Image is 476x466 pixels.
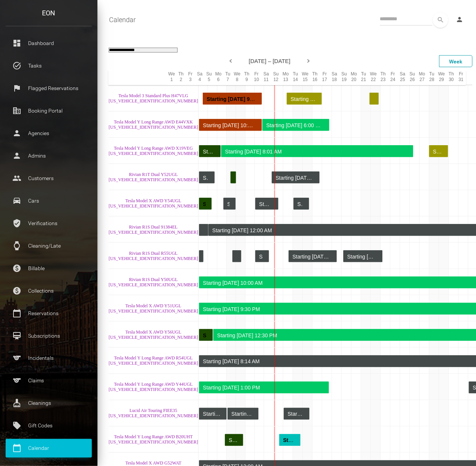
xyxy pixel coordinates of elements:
[88,55,452,67] div: [DATE] – [DATE]
[259,251,263,263] div: Starting [DATE] 12:00 AM
[109,198,198,209] a: Tesla Model X AWD Y54UGL [US_VEHICLE_IDENTIFICATION_NUMBER]
[251,71,261,85] div: Fr 10
[109,111,199,138] td: Tesla Model Y Long Range AWD E44VXK 7SAYGDEE4NF480274
[226,56,234,67] div: Previous
[271,71,281,85] div: Su 12
[11,375,86,386] p: Claims
[451,12,470,27] a: person
[293,198,309,210] div: Rented for 1 day, 16 hours by Admin Block . Current status is rental .
[287,93,322,105] div: Rented for 3 days, 16 hours by jon ortiz . Current status is verified .
[288,408,304,420] div: Starting [DATE] 12:00 AM
[343,250,383,262] div: Rented for 4 days, 1 hours by Admin Block . Current status is rental .
[429,145,448,157] div: Rented for 2 days by Kevin Galley . Current status is verified .
[109,138,199,164] td: Tesla Model Y Long Range AWD X19VEG 7SAYGDEE3NF385656
[109,277,198,287] a: Rivian R1S Dual Y50UGL [US_VEHICLE_IDENTIFICATION_NUMBER]
[11,83,86,94] p: Flagged Reservations
[223,198,236,210] div: Rented for 1 day, 8 hours by Admin Block . Current status is rental .
[109,243,199,269] td: Rivian R1S Dual R55UGL 7PDSGABA7PN028836
[6,191,92,210] a: drive_eta Cars
[6,416,92,435] a: local_offer Gift Codes
[11,443,86,454] p: Calendar
[11,420,86,431] p: Gift Codes
[223,71,232,85] div: Tu 7
[167,71,176,85] div: We 1
[6,169,92,188] a: people Customers
[6,281,92,300] a: paid Collections
[6,304,92,323] a: calendar_today Reservations
[276,172,314,184] div: Starting [DATE] 6:00 PM
[199,171,215,183] div: Rented for 2 days, 6 hours by Admin Block . Current status is rental .
[204,71,214,85] div: Su 5
[6,146,92,165] a: person Admins
[195,71,204,85] div: Sa 4
[289,250,337,262] div: Rented for 5 days by Admin Block . Current status is rental .
[6,214,92,233] a: verified_user Verifications
[6,349,92,368] a: sports Incidentals
[398,71,407,85] div: Sa 25
[359,71,368,85] div: Tu 21
[199,119,262,131] div: Rented for 13 days, 20 hours by Jasmin jones . Current status is late .
[266,119,323,131] div: Starting [DATE] 6:00 PM
[259,198,272,210] div: Starting [DATE] 12:00 AM
[203,146,215,158] div: Starting [DATE] 8:00 AM
[290,71,300,85] div: Tu 14
[109,295,199,322] td: Tesla Model X AWD Y51UGL 7SAXCAE50PF381024
[261,71,271,85] div: Sa 11
[207,96,267,102] strong: Starting [DATE] 9:00 AM
[203,332,266,338] strong: Starting [DATE] 12:30 PM
[109,356,198,366] a: Tesla Model Y Long Range AWD R54UGL [US_VEHICLE_IDENTIFICATION_NUMBER]
[203,119,256,131] div: Starting [DATE] 10:00 PM
[6,124,92,143] a: person Agencies
[232,250,241,262] div: Rented for 1 day by Admin Block . Current status is rental .
[11,240,86,251] p: Cleaning/Late
[433,12,448,28] button: search
[427,71,437,85] div: Tu 28
[225,146,407,158] div: Starting [DATE] 8:01 AM
[199,382,329,394] div: Rented for 21 days, 4 hours by Giho KWON . Current status is rental .
[291,93,316,105] div: Starting [DATE] 7:00 AM
[109,216,199,243] td: Rivian R1S Dual 91384EL 7PDSGABA1PN025298
[109,374,199,400] td: Tesla Model Y Long Range AWD Y44UGL 7SAYGAEE3PF926450
[6,101,92,120] a: corporate_fare Booking Portal
[6,326,92,345] a: card_membership Subscriptions
[11,218,86,229] p: Verifications
[6,439,92,458] a: calendar_today Calendar
[378,71,388,85] div: Th 23
[229,434,237,446] div: Starting [DATE] 6:00 PM
[439,55,473,67] div: Week
[11,285,86,296] p: Collections
[109,190,199,216] td: Tesla Model X AWD Y54UGL 7SAXCDE56NF341741
[203,303,471,315] div: Starting [DATE] 9:30 PM
[109,400,199,427] td: Lucid Air Touring FIEE35 50EA1TEA7RA002335
[214,71,223,85] div: Mo 6
[186,71,195,85] div: Fr 3
[11,308,86,319] p: Reservations
[109,93,198,104] a: Tesla Model 3 Standard Plus H47VLG [US_VEHICLE_IDENTIFICATION_NUMBER]
[109,164,199,190] td: Rivian R1T Dual Y52UGL 7FCTGAAA3PN024550
[11,398,86,409] p: Cleanings
[199,250,204,262] div: Rented for 4 days, 19 hours by Admin Block . Current status is rental .
[11,150,86,161] p: Admins
[176,71,186,85] div: Th 2
[203,408,221,420] div: Starting [DATE] 10:15 PM
[109,172,198,182] a: Rivian R1T Dual Y52UGL [US_VEHICLE_IDENTIFICATION_NUMBER]
[228,408,259,420] div: Rented for 3 days, 8 hours by Admin Block . Current status is rental .
[6,79,92,98] a: flag Flagged Reservations
[11,38,86,49] p: Dashboard
[199,408,227,420] div: Rented for 7 days, 1 hours by Admin Block . Current status is rental .
[284,408,310,420] div: Rented for 2 days, 17 hours by Admin Block . Current status is rental .
[320,71,329,85] div: Fr 17
[109,434,198,445] a: Tesla Model Y Long Range AWD B20UHT [US_VEHICLE_IDENTIFICATION_NUMBER]
[310,71,320,85] div: Th 16
[370,93,379,105] div: Rented for 1 day by AMAN MAYSON . Current status is verified .
[433,146,442,158] div: Starting [DATE] 10:00 PM
[109,269,199,295] td: Rivian R1S Dual Y50UGL 7PDSGBBA3PN029388
[11,195,86,206] p: Cars
[109,85,199,111] td: Tesla Model 3 Standard Plus H47VLG 5YJ3E1EA7NF155174
[221,145,413,157] div: Rented for 19 days, 23 hours by Sheldon Goodridge . Current status is rental .
[11,105,86,116] p: Booking Portal
[417,71,427,85] div: Mo 27
[279,434,301,446] div: Rented for 2 days, 6 hours by Cristina Gracia . Current status is confirmed .
[11,173,86,184] p: Customers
